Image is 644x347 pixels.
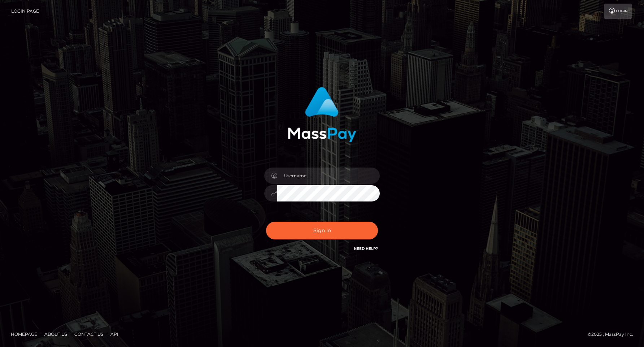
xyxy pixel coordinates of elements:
[604,4,632,19] a: Login
[288,87,356,142] img: MassPay Login
[42,329,70,340] a: About Us
[588,330,639,338] div: © 2025 , MassPay Inc.
[277,168,380,184] input: Username...
[354,246,378,251] a: Need Help?
[266,222,378,239] button: Sign in
[71,329,106,340] a: Contact Us
[108,329,121,340] a: API
[8,329,40,340] a: Homepage
[11,4,39,19] a: Login Page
